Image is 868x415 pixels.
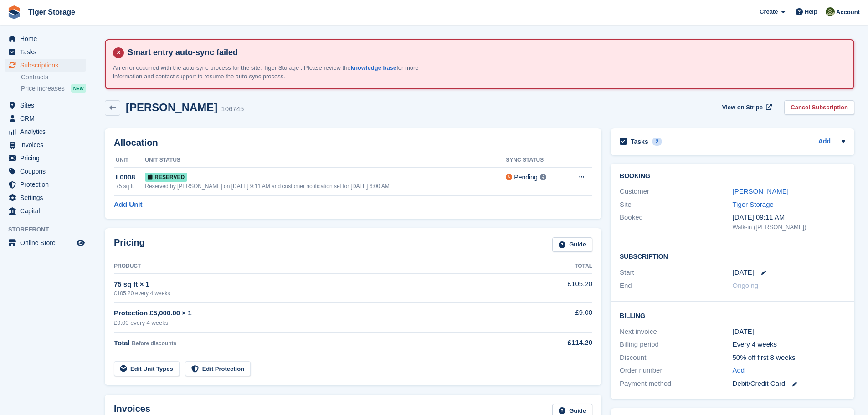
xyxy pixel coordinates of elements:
h2: Allocation [114,138,592,148]
a: [PERSON_NAME] [733,187,789,195]
div: NEW [71,84,86,93]
span: Settings [20,191,75,204]
div: Debit/Credit Card [733,379,845,389]
span: Sites [20,99,75,112]
a: menu [5,191,86,204]
div: Payment method [620,379,732,389]
a: Tiger Storage [25,5,79,20]
a: Preview store [75,237,86,248]
span: Create [760,7,778,16]
div: Start [620,267,732,278]
div: Pending [514,173,537,182]
th: Sync Status [506,153,564,168]
span: Pricing [20,152,75,164]
span: Price increases [21,84,65,93]
div: Billing period [620,339,732,350]
th: Product [114,259,519,274]
a: menu [5,205,86,217]
h2: Booking [620,173,845,180]
a: Cancel Subscription [784,100,854,115]
div: Order number [620,365,732,376]
a: menu [5,178,86,191]
a: Add [818,137,831,147]
div: Protection £5,000.00 × 1 [114,308,519,318]
div: £105.20 every 4 weeks [114,289,519,297]
div: Discount [620,353,732,363]
h2: Pricing [114,237,145,252]
div: Booked [620,212,732,231]
span: Subscriptions [20,59,75,72]
time: 2025-09-13 00:00:00 UTC [733,267,754,278]
div: Site [620,200,732,210]
div: £9.00 every 4 weeks [114,318,519,328]
a: menu [5,165,86,178]
div: L0008 [116,172,145,183]
th: Unit Status [145,153,506,168]
td: £105.20 [519,274,592,302]
a: Price increases NEW [21,83,86,93]
a: Add Unit [114,200,142,210]
th: Total [519,259,592,274]
h4: Smart entry auto-sync failed [124,47,846,58]
span: Coupons [20,165,75,178]
div: Walk-in ([PERSON_NAME]) [733,223,845,232]
span: Total [114,339,130,347]
span: Tasks [20,46,75,58]
h2: Subscription [620,251,845,261]
a: menu [5,125,86,138]
a: View on Stripe [719,100,774,115]
div: Customer [620,186,732,197]
span: Home [20,32,75,45]
div: £114.20 [519,338,592,348]
img: Matthew Ellwood [826,7,835,16]
span: Ongoing [733,282,759,289]
a: menu [5,32,86,45]
span: Storefront [8,225,91,234]
span: Reserved [145,173,187,182]
div: 75 sq ft × 1 [114,279,519,290]
a: menu [5,152,86,164]
span: Capital [20,205,75,217]
span: Before discounts [132,340,176,347]
a: knowledge base [351,64,396,71]
div: Next invoice [620,327,732,337]
span: CRM [20,112,75,125]
a: Guide [552,237,592,252]
div: Reserved by [PERSON_NAME] on [DATE] 9:11 AM and customer notification set for [DATE] 6:00 AM. [145,182,506,190]
a: Contracts [21,73,86,82]
h2: Tasks [631,138,648,146]
span: Protection [20,178,75,191]
a: menu [5,46,86,58]
p: An error occurred with the auto-sync process for the site: Tiger Storage . Please review the for ... [113,63,432,81]
a: Edit Unit Types [114,361,180,376]
a: menu [5,236,86,249]
a: menu [5,59,86,72]
h2: Billing [620,311,845,320]
div: 2 [652,138,663,146]
th: Unit [114,153,145,168]
a: Add [733,365,745,376]
span: Account [836,8,860,17]
span: View on Stripe [722,103,763,112]
span: Online Store [20,236,75,249]
div: [DATE] [733,327,845,337]
h2: [PERSON_NAME] [126,101,217,113]
div: End [620,281,732,291]
a: menu [5,112,86,125]
div: 75 sq ft [116,182,145,190]
div: 50% off first 8 weeks [733,353,845,363]
span: Analytics [20,125,75,138]
img: icon-info-grey-7440780725fd019a000dd9b08b2336e03edf1995a4989e88bcd33f0948082b44.svg [540,174,546,180]
a: Tiger Storage [733,200,774,208]
td: £9.00 [519,302,592,332]
div: Every 4 weeks [733,339,845,350]
a: menu [5,99,86,112]
span: Help [805,7,817,16]
a: Edit Protection [185,361,251,376]
img: stora-icon-8386f47178a22dfd0bd8f6a31ec36ba5ce8667c1dd55bd0f319d3a0aa187defe.svg [7,5,21,19]
div: [DATE] 09:11 AM [733,212,845,223]
a: menu [5,138,86,151]
div: 106745 [221,104,244,114]
span: Invoices [20,138,75,151]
